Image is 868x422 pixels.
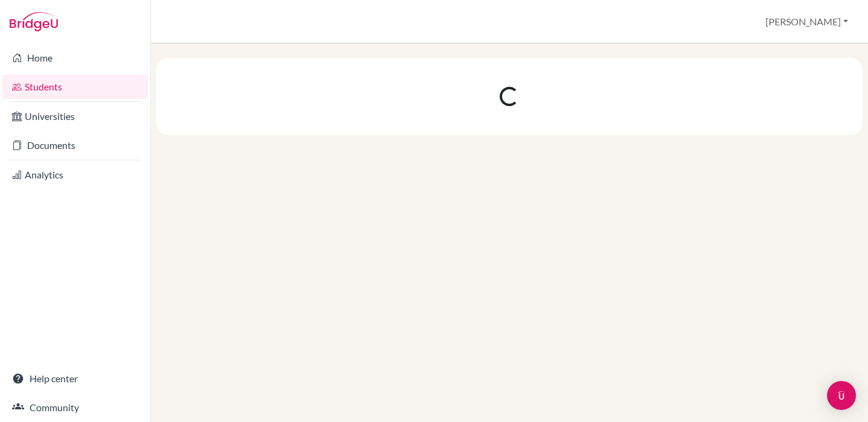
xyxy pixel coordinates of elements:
[827,381,856,410] div: Open Intercom Messenger
[10,12,58,31] img: Bridge-U
[2,133,148,157] a: Documents
[2,163,148,187] a: Analytics
[2,367,148,391] a: Help center
[2,104,148,128] a: Universities
[2,395,148,420] a: Community
[760,10,854,33] button: [PERSON_NAME]
[2,46,148,70] a: Home
[2,75,148,99] a: Students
